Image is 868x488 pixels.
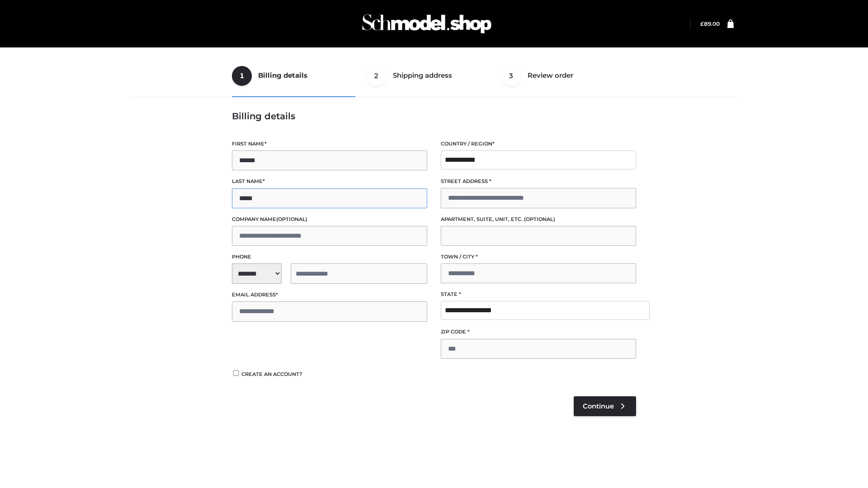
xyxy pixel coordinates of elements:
label: Last name [232,177,427,186]
span: (optional) [276,216,307,222]
input: Create an account? [232,370,240,376]
img: Schmodel Admin 964 [359,6,495,42]
label: Town / City [441,253,636,261]
a: £89.00 [700,20,720,27]
span: Continue [583,402,614,410]
span: Create an account? [241,371,302,377]
label: Email address [232,291,427,299]
label: Company name [232,215,427,224]
label: Country / Region [441,140,636,148]
span: £ [700,20,704,27]
label: Apartment, suite, unit, etc. [441,215,636,224]
label: First name [232,140,427,148]
span: (optional) [524,216,555,222]
a: Continue [574,396,636,416]
label: State [441,290,636,299]
h3: Billing details [232,111,636,122]
label: Phone [232,253,427,261]
label: ZIP Code [441,328,636,336]
bdi: 89.00 [700,20,720,27]
label: Street address [441,177,636,186]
